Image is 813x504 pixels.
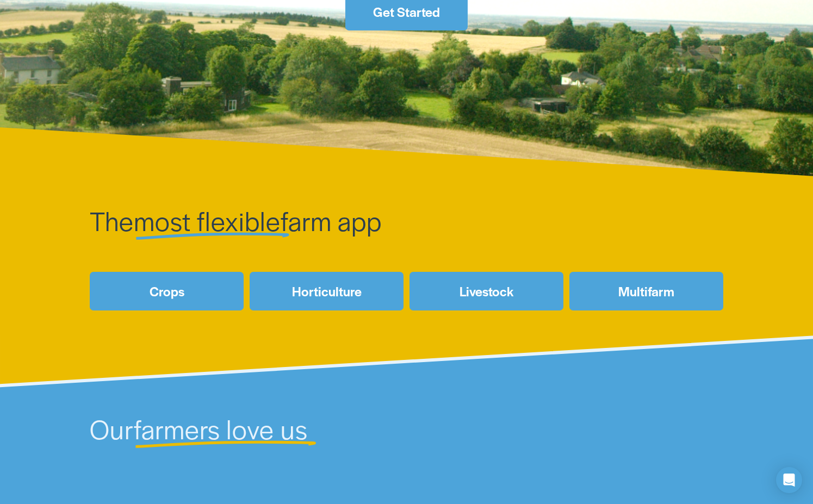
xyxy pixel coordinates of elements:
div: Open Intercom Messenger [776,467,802,493]
span: most flexible [134,202,280,239]
span: Our [90,410,134,447]
span: farmers love us [134,410,307,447]
a: Crops [90,272,244,310]
span: The [90,202,134,239]
a: Livestock [409,272,563,310]
a: Horticulture [250,272,404,310]
span: farm app [281,202,382,239]
a: Multifarm [569,272,723,310]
